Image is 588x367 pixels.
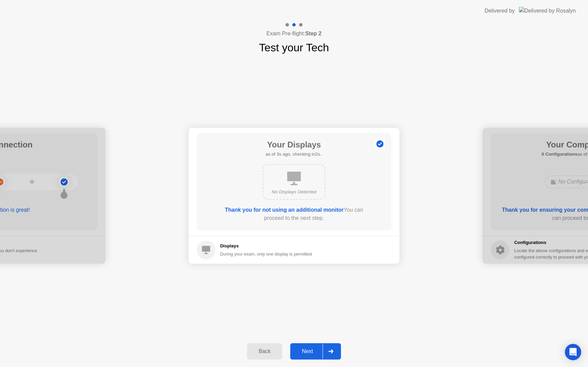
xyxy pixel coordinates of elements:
[220,251,312,257] div: During your exam, only one display is permitted
[269,189,319,195] div: No Displays Detected
[305,31,322,36] b: Step 2
[485,7,515,15] div: Delivered by
[519,7,576,15] img: Delivered by Rosalyn
[225,207,344,213] b: Thank you for not using an additional monitor
[266,30,322,38] h4: Exam Pre-flight:
[249,348,280,354] div: Back
[259,39,329,56] h1: Test your Tech
[216,206,372,222] div: You can proceed to the next step.
[265,139,322,151] h1: Your Displays
[292,348,323,354] div: Next
[565,344,581,360] div: Open Intercom Messenger
[247,343,282,360] button: Back
[290,343,341,360] button: Next
[220,243,312,249] h5: Displays
[265,151,322,158] h5: as of 3s ago, checking in2s..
